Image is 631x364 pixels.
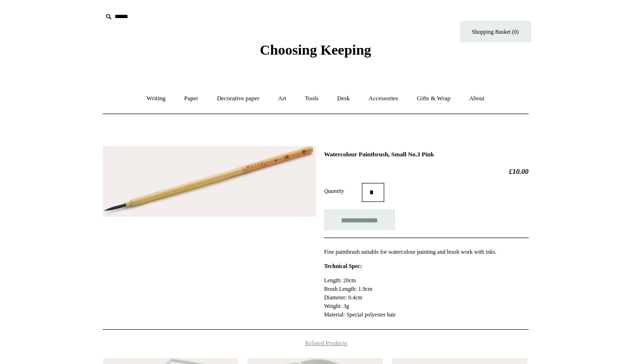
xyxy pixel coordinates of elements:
[296,86,327,111] a: Tools
[408,86,459,111] a: Gifts & Wrap
[324,167,528,176] h2: £10.00
[360,86,407,111] a: Accessories
[460,86,493,111] a: About
[324,151,528,158] h1: Watercolour Paintbrush, Small No.3 Pink
[324,187,362,195] label: Quantity
[175,86,207,111] a: Paper
[270,86,295,111] a: Art
[260,49,371,56] a: Choosing Keeping
[460,21,531,42] a: Shopping Basket (0)
[329,86,359,111] a: Desk
[324,248,528,256] p: Fine paintbrush suitable for watercolour painting and brush work with inks.
[103,146,316,217] img: Watercolour Paintbrush, Small No.3 Pink
[260,42,371,57] span: Choosing Keeping
[208,86,268,111] a: Decorative paper
[78,339,553,347] h4: Related Products
[324,276,528,319] p: Length: 20cm Brush Length: 1.9cm Diameter: 0.4cm Weight: 3g Material: Special polyester hair
[324,263,362,269] strong: Technical Spec:
[138,86,174,111] a: Writing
